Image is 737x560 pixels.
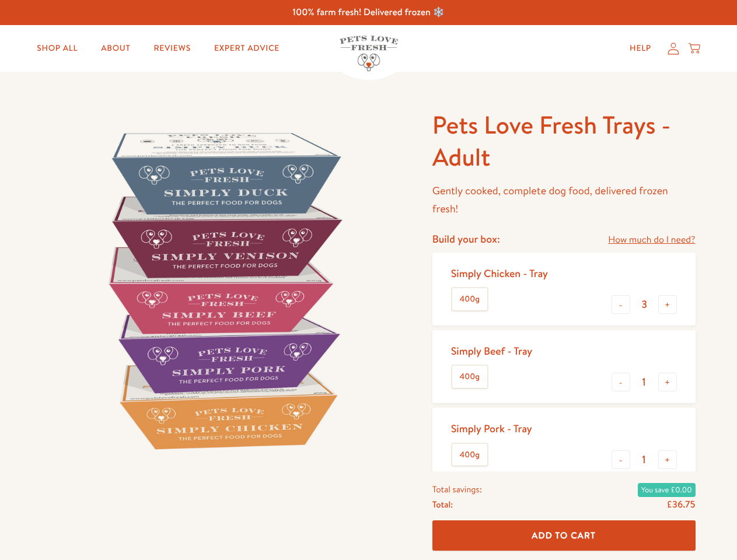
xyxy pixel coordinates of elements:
a: Help [620,37,661,60]
button: - [612,373,630,391]
span: Total: [432,497,453,512]
span: You save £0.00 [638,483,696,497]
button: - [612,295,630,314]
a: About [92,37,139,60]
span: Add To Cart [532,529,596,541]
span: £36.75 [666,498,695,511]
a: Shop All [27,37,87,60]
h1: Pets Love Fresh Trays - Adult [432,109,696,173]
p: Gently cooked, complete dog food, delivered frozen fresh! [432,182,696,218]
button: + [658,373,677,391]
button: - [612,450,630,469]
button: + [658,295,677,314]
div: Simply Pork - Tray [451,422,532,435]
label: 400g [452,288,487,310]
div: Simply Beef - Tray [451,344,532,358]
label: 400g [452,444,487,466]
img: Pets Love Fresh [340,36,398,71]
div: Simply Chicken - Tray [451,267,548,280]
label: 400g [452,366,487,388]
span: Total savings: [432,482,482,497]
h4: Build your box: [432,232,500,246]
a: How much do I need? [608,232,695,248]
button: + [658,450,677,469]
img: Pets Love Fresh Trays - Adult [42,109,404,471]
a: Expert Advice [205,37,289,60]
a: Reviews [144,37,200,60]
button: Add To Cart [432,520,696,551]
